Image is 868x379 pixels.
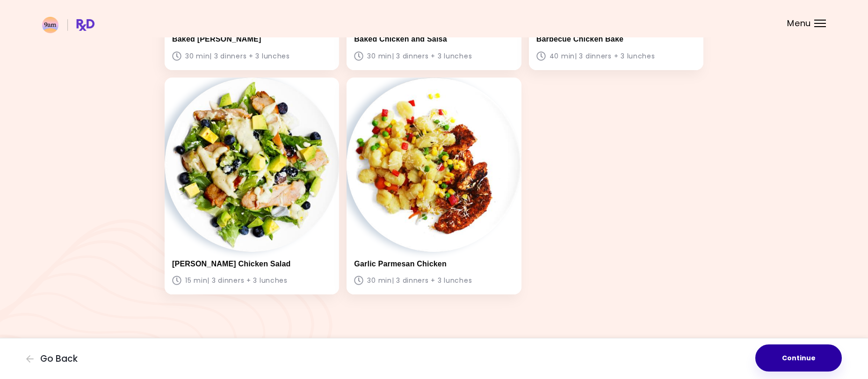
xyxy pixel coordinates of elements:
h3: Barbecue Chicken Bake [536,35,696,43]
button: Continue [755,344,842,372]
h3: Garlic Parmesan Chicken [354,259,514,268]
h3: [PERSON_NAME] Chicken Salad [172,259,332,268]
p: 15 min | 3 dinners + 3 lunches [172,274,332,287]
p: 40 min | 3 dinners + 3 lunches [536,50,696,63]
span: Menu [787,19,811,28]
h3: Baked [PERSON_NAME] [172,35,332,43]
p: 30 min | 3 dinners + 3 lunches [354,274,514,287]
img: RxDiet [42,17,94,33]
p: 30 min | 3 dinners + 3 lunches [172,50,332,63]
button: Go Back [26,354,82,364]
p: 30 min | 3 dinners + 3 lunches [354,50,514,63]
h3: Baked Chicken and Salsa [354,35,514,43]
span: Go Back [40,354,78,364]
